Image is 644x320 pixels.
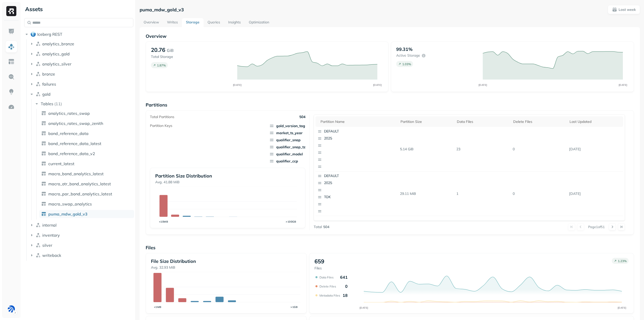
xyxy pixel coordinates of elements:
[29,221,134,229] button: internal
[154,305,161,309] tspan: <1MB
[299,115,305,119] p: 504
[245,18,273,27] a: Optimization
[398,145,454,154] p: 5.14 GiB
[314,258,324,265] p: 659
[151,265,301,270] p: Avg. 32.93 MiB
[39,129,134,137] a: bond_reference_data
[319,285,336,288] p: Delete Files
[269,159,305,164] span: qualifier_ccp
[478,83,487,87] tspan: [DATE]
[140,18,163,27] a: Overview
[151,258,301,264] p: File Size Distribution
[36,92,41,97] img: namespace
[324,195,373,200] p: TOK
[511,145,567,154] p: 0
[155,180,300,185] p: Avg. 41.88 MiB
[29,40,134,48] button: analytics_bronze
[396,53,420,58] p: Active storage
[39,190,134,198] a: macro_par_bond_analytics_latest
[39,109,134,117] a: analytics_rates_swap
[398,189,454,198] p: 29.11 MiB
[269,137,305,143] span: qualifier_snap
[269,123,305,128] span: gold_version_tag
[159,220,168,223] tspan: <10MB
[315,216,375,260] button: DEFAULT2025LON
[6,6,16,16] img: Ryft
[29,231,134,239] button: inventory
[36,243,41,248] img: namespace
[29,251,134,259] button: writeback
[319,294,340,297] p: Metadata Files
[41,131,46,136] img: table
[618,306,626,309] tspan: [DATE]
[39,150,134,158] a: bond_reference_data_v2
[182,18,204,27] a: Storage
[151,46,165,53] p: 20.76
[41,201,46,206] img: table
[343,293,348,298] p: 18
[48,131,89,136] span: bond_reference_data
[29,80,134,88] button: failures
[8,58,15,65] img: Asset Explorer
[291,305,298,309] tspan: >1GB
[140,7,184,13] p: puma_mdw_gold_v3
[204,18,224,27] a: Queries
[42,82,56,87] span: failures
[39,170,134,178] a: macro_bond_analytics_latest
[37,32,62,37] span: Iceberg REST
[39,160,134,168] a: current_latest
[373,83,382,87] tspan: [DATE]
[48,171,104,176] span: macro_bond_analytics_latest
[314,225,322,229] p: Total
[41,191,46,196] img: table
[39,210,134,218] a: puma_mdw_gold_v3
[42,223,57,228] span: internal
[48,161,74,166] span: current_latest
[224,18,245,27] a: Insights
[146,102,634,108] p: Partitions
[269,130,305,135] span: market_ts_year
[150,115,174,119] p: Total Partitions
[567,189,623,198] p: Oct 2, 2025
[8,28,15,35] img: Dashboard
[39,200,134,208] a: macro_swap_analytics
[29,60,134,68] button: analytics_silver
[324,136,373,141] p: 2025
[8,305,15,312] img: BAM Dev
[618,259,627,263] p: 1.23 %
[24,5,133,13] div: Assets
[324,181,373,186] p: 2025
[324,173,373,179] p: DEFAULT
[314,266,324,271] p: Files
[8,104,15,110] img: Optimization
[31,32,36,37] img: root
[345,284,348,289] p: 0
[48,191,112,196] span: macro_par_bond_analytics_latest
[48,211,88,217] span: puma_mdw_gold_v3
[42,253,61,258] span: writeback
[167,47,174,53] p: GiB
[36,61,41,66] img: namespace
[157,63,166,67] p: 1.87 %
[513,119,565,124] div: Delete Files
[39,180,134,188] a: macro_otr_bond_analytics_latest
[340,275,348,280] p: 641
[36,223,41,228] img: namespace
[324,218,373,223] p: DEFAULT
[36,82,41,87] img: namespace
[323,225,329,229] p: 504
[41,181,46,186] img: table
[39,139,134,148] a: bond_reference_data_latest
[41,141,46,146] img: table
[29,90,134,98] button: gold
[54,101,62,106] p: ( 11 )
[48,141,101,146] span: bond_reference_data_latest
[567,145,623,154] p: Oct 2, 2025
[457,119,508,124] div: Data Files
[608,5,640,14] button: Last week
[146,245,634,251] p: Files
[511,189,567,198] p: 0
[454,145,511,154] p: 23
[319,275,334,279] p: Data Files
[36,41,41,46] img: namespace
